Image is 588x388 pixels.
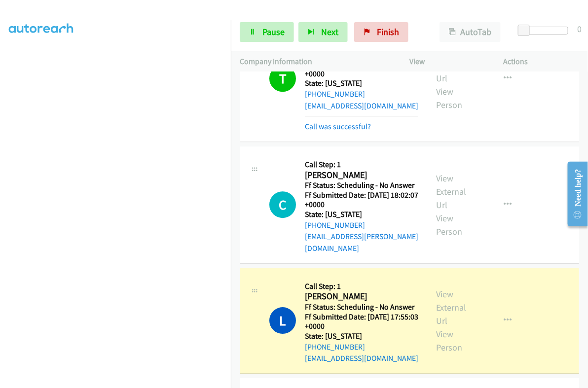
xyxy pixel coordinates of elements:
[305,302,418,312] h5: Ff Status: Scheduling - No Answer
[436,328,462,353] a: View Person
[577,22,582,35] div: 0
[436,173,466,211] a: View External Url
[269,191,296,218] div: The call is yet to be attempted
[305,101,418,110] a: [EMAIL_ADDRESS][DOMAIN_NAME]
[305,353,418,363] a: [EMAIL_ADDRESS][DOMAIN_NAME]
[523,27,568,35] div: Delay between calls (in seconds)
[305,160,418,170] h5: Call Step: 1
[305,342,365,352] a: [PHONE_NUMBER]
[305,210,418,219] h5: State: [US_STATE]
[305,170,418,181] h2: [PERSON_NAME]
[377,26,399,37] span: Finish
[240,56,392,68] p: Company Information
[409,56,485,68] p: View
[305,282,418,291] h5: Call Step: 1
[436,288,466,326] a: View External Url
[436,212,462,237] a: View Person
[305,220,365,230] a: [PHONE_NUMBER]
[240,22,294,42] a: Pause
[440,22,501,42] button: AutoTab
[305,190,418,210] h5: Ff Submitted Date: [DATE] 18:02:07 +0000
[269,191,296,218] h1: C
[298,22,348,42] button: Next
[262,26,285,37] span: Pause
[305,180,418,190] h5: Ff Status: Scheduling - No Answer
[503,56,579,68] p: Actions
[354,22,408,42] a: Finish
[436,86,462,110] a: View Person
[269,65,296,92] h1: T
[305,331,418,341] h5: State: [US_STATE]
[305,78,418,88] h5: State: [US_STATE]
[305,122,371,131] a: Call was successful?
[559,155,588,233] iframe: Resource Center
[321,26,338,37] span: Next
[305,312,418,331] h5: Ff Submitted Date: [DATE] 17:55:03 +0000
[305,232,418,253] a: [EMAIL_ADDRESS][PERSON_NAME][DOMAIN_NAME]
[269,307,296,334] h1: L
[305,291,418,302] h2: [PERSON_NAME]
[305,89,365,99] a: [PHONE_NUMBER]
